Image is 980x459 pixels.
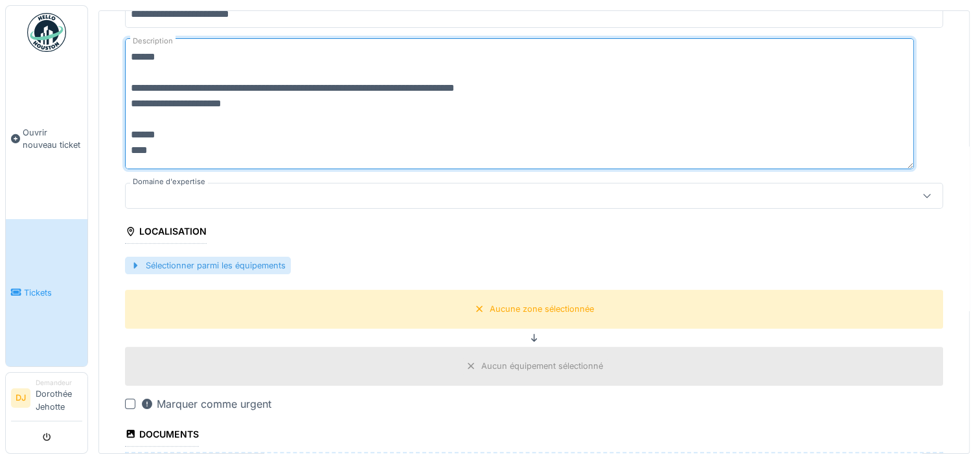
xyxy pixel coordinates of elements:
span: Tickets [24,287,82,299]
li: Dorothée Jehotte [36,378,82,418]
span: Ouvrir nouveau ticket [23,126,82,151]
div: Aucune zone sélectionnée [490,303,594,315]
div: Demandeur [36,378,82,388]
div: Localisation [125,222,207,244]
li: DJ [11,388,30,408]
div: Marquer comme urgent [141,396,271,412]
img: Badge_color-CXgf-gQk.svg [27,13,66,52]
a: DJ DemandeurDorothée Jehotte [11,378,82,421]
div: Sélectionner parmi les équipements [125,257,291,274]
div: Documents [125,425,199,447]
label: Description [130,33,176,49]
a: Tickets [6,219,87,366]
label: Domaine d'expertise [130,176,208,187]
a: Ouvrir nouveau ticket [6,59,87,219]
div: Aucun équipement sélectionné [481,360,603,372]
